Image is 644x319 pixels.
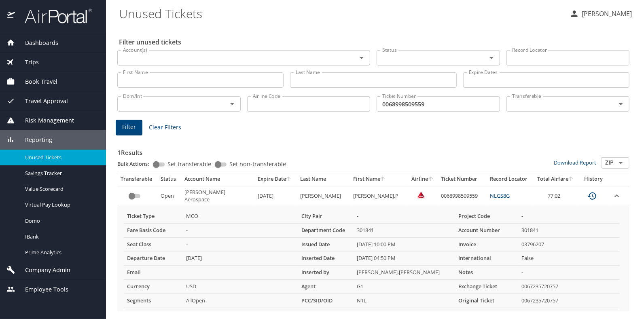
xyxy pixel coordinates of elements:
td: 03796207 [518,237,620,251]
span: Company Admin [15,266,70,275]
td: AllOpen [183,294,298,308]
td: - [354,209,455,223]
button: Open [356,52,367,63]
span: Unused Tickets [25,154,96,161]
td: 301841 [518,223,620,237]
img: VxQ0i4AAAAASUVORK5CYII= [417,191,425,199]
button: sort [286,177,292,182]
th: Inserted by [298,266,354,280]
td: - [183,223,298,237]
span: Clear Filters [149,123,181,133]
h1: Unused Tickets [119,1,563,26]
td: [PERSON_NAME].P [350,186,408,206]
th: Departure Date [124,251,183,266]
th: Account Number [455,223,518,237]
td: [PERSON_NAME].[PERSON_NAME] [354,266,455,280]
td: 0067235720757 [518,294,620,308]
td: False [518,251,620,266]
span: Trips [15,58,39,67]
img: icon-airportal.png [7,8,16,24]
span: Employee Tools [15,285,68,294]
td: [DATE] 10:00 PM [354,237,455,251]
span: Filter [122,122,136,132]
td: [PERSON_NAME] [297,186,350,206]
span: Savings Tracker [25,169,96,177]
td: - [518,209,620,223]
p: Bulk Actions: [117,160,156,167]
button: sort [568,177,574,182]
td: MCO [183,209,298,223]
span: Dashboards [15,38,58,47]
a: Download Report [554,159,596,166]
th: Original Ticket [455,294,518,308]
span: Set non-transferable [229,161,286,167]
th: Seat Class [124,237,183,251]
th: Total Airfare [533,172,578,186]
th: City Pair [298,209,354,223]
th: Agent [298,280,354,294]
button: expand row [612,191,622,201]
th: PCC/SID/OID [298,294,354,308]
td: N1L [354,294,455,308]
span: Book Travel [15,77,57,86]
th: Segments [124,294,183,308]
td: USD [183,280,298,294]
table: more info about unused tickets [124,209,620,308]
th: Ticket Number [438,172,487,186]
th: History [578,172,609,186]
td: [DATE] [183,251,298,266]
button: Open [615,98,627,110]
th: Fare Basis Code [124,223,183,237]
th: Last Name [297,172,350,186]
td: Open [157,186,182,206]
button: Filter [116,120,142,135]
span: IBank [25,233,96,241]
td: [DATE] 04:50 PM [354,251,455,266]
span: Risk Management [15,116,74,125]
td: - [518,266,620,280]
h3: 1 Results [117,143,629,157]
th: Inserted Date [298,251,354,266]
td: [DATE] [254,186,297,206]
span: Travel Approval [15,97,68,106]
button: sort [428,177,434,182]
img: airportal-logo.png [16,8,92,24]
span: Virtual Pay Lookup [25,201,96,209]
td: 77.02 [533,186,578,206]
p: [PERSON_NAME] [579,9,632,19]
th: Issued Date [298,237,354,251]
span: Prime Analytics [25,249,96,256]
th: International [455,251,518,266]
th: Expire Date [254,172,297,186]
th: Email [124,266,183,280]
th: Ticket Type [124,209,183,223]
th: Airline [408,172,438,186]
th: Department Code [298,223,354,237]
button: Clear Filters [146,120,184,135]
th: Record Locator [487,172,533,186]
td: G1 [354,280,455,294]
span: Set transferable [167,161,211,167]
td: 0068998509559 [438,186,487,206]
button: Open [615,157,627,169]
div: Transferable [121,175,154,183]
th: Status [157,172,182,186]
span: Value Scorecard [25,185,96,193]
td: [PERSON_NAME] Aerospace [182,186,255,206]
td: 0067235720757 [518,280,620,294]
button: sort [380,177,386,182]
th: Currency [124,280,183,294]
span: Reporting [15,135,52,144]
th: Exchange Ticket [455,280,518,294]
h2: Filter unused tickets [119,36,631,49]
th: Notes [455,266,518,280]
th: Invoice [455,237,518,251]
a: NLGS8G [490,192,510,199]
th: Project Code [455,209,518,223]
button: Open [227,98,238,110]
button: Open [486,52,497,63]
th: First Name [350,172,408,186]
span: Domo [25,217,96,225]
button: [PERSON_NAME] [566,6,635,21]
th: Account Name [182,172,255,186]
